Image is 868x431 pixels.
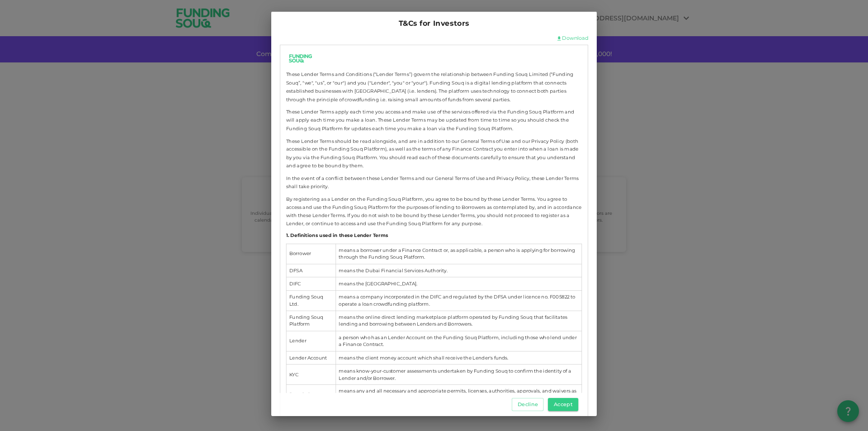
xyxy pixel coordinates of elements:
[548,398,578,411] button: Accept
[286,244,335,264] td: Borrower
[336,277,582,290] td: means the [GEOGRAPHIC_DATA].
[336,290,582,311] td: means a company incorporated in the DIFC and regulated by the DFSA under licence no. F005822 to o...
[286,174,582,190] span: In the event of a conflict between these Lender Terms and our General Terms of Use and Privacy Po...
[286,311,335,331] td: Funding Souq Platform
[399,17,469,29] span: T&Cs for Investors
[286,51,582,66] a: logo
[286,290,335,311] td: Funding Souq Ltd.
[336,351,582,364] td: means the client money account which shall receive the Lender's funds.
[286,232,582,239] h6: 1. Definitions used in these Lender Terms
[336,384,582,405] td: means any and all necessary and appropriate permits, licenses, authorities, approvals, and waiver...
[286,137,582,170] span: These Lender Terms should be read alongside, and are in addition to our General Terms of Use and ...
[336,331,582,351] td: a person who has an Lender Account on the Funding Souq Platform, including those who lend under a...
[336,264,582,277] td: means the Dubai Financial Services Authority.
[286,108,582,133] span: These Lender Terms apply each time you access and make use of the services offered via the Fundin...
[286,351,335,364] td: Lender Account
[286,195,582,228] span: By registering as a Lender on the Funding Souq Platform, you agree to be bound by these Lender Te...
[336,364,582,384] td: means know-your-customer assessments undertaken by Funding Souq to confirm the identity of a Lend...
[286,384,335,405] td: Permissions
[336,311,582,331] td: means the online direct lending marketplace platform operated by Funding Souq that facilitates le...
[286,264,335,277] td: DFSA
[562,35,588,42] a: Download
[286,51,315,66] img: logo
[286,364,335,384] td: KYC
[336,244,582,264] td: means a borrower under a Finance Contract or, as applicable, a person who is applying for borrowi...
[286,71,582,104] span: These Lender Terms and Conditions (“Lender Terms”) govern the relationship between Funding Souq L...
[286,277,335,290] td: DIFC
[286,331,335,351] td: Lender
[512,398,544,411] button: Decline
